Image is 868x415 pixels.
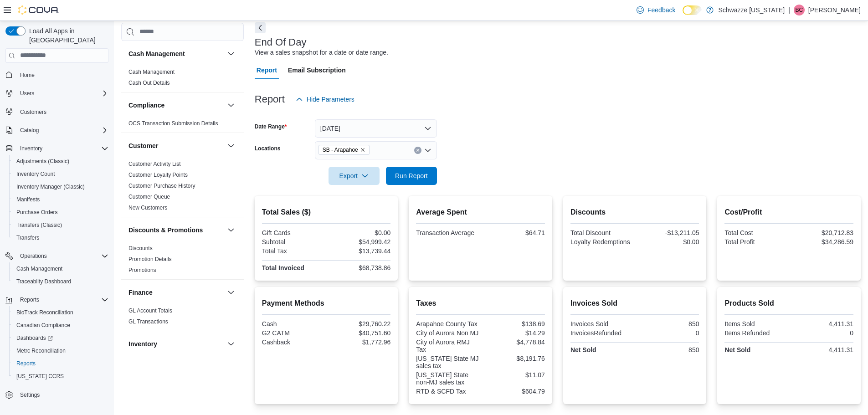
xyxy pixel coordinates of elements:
[13,156,73,167] a: Adjustments (Classic)
[9,306,112,319] button: BioTrack Reconciliation
[791,229,853,236] div: $20,712.83
[16,347,66,354] span: Metrc Reconciliation
[647,5,675,15] span: Feedback
[13,263,66,274] a: Cash Management
[718,5,785,15] p: Schwazze [US_STATE]
[128,245,153,251] a: Discounts
[128,101,224,110] button: Compliance
[416,320,478,328] div: Arapahoe County Tax
[226,287,236,298] button: Finance
[414,147,421,154] button: Clear input
[13,220,108,231] span: Transfers (Classic)
[128,266,156,274] span: Promotions
[128,307,172,314] a: GL Account Totals
[128,171,188,179] span: Customer Loyalty Points
[16,88,108,99] span: Users
[318,145,370,155] span: SB - Arapahoe
[20,127,39,134] span: Catalog
[262,207,391,218] h2: Total Sales ($)
[128,288,224,297] button: Finance
[288,61,346,79] span: Email Subscription
[128,69,175,75] a: Cash Management
[2,124,112,137] button: Catalog
[128,318,168,325] span: GL Transactions
[9,206,112,219] button: Purchase Orders
[128,160,181,168] span: Customer Activity List
[128,183,195,189] a: Customer Purchase History
[483,388,545,395] div: $604.79
[128,256,172,262] a: Promotion Details
[2,388,112,401] button: Settings
[16,107,50,118] a: Customers
[788,5,790,15] p: |
[637,229,699,236] div: -$13,211.05
[483,229,545,236] div: $64.71
[128,339,224,348] button: Inventory
[9,180,112,193] button: Inventory Manager (Classic)
[323,145,358,154] span: SB - Arapahoe
[13,345,69,356] a: Metrc Reconciliation
[262,264,304,272] strong: Total Invoiced
[16,143,46,154] button: Inventory
[255,123,287,130] label: Date Range
[791,238,853,246] div: $34,286.59
[2,87,112,100] button: Users
[13,169,59,179] a: Inventory Count
[20,252,47,260] span: Operations
[128,245,153,252] span: Discounts
[637,320,699,328] div: 850
[13,333,56,343] a: Dashboards
[329,167,380,185] button: Export
[128,307,172,314] span: GL Account Totals
[724,238,787,246] div: Total Profit
[13,220,66,231] a: Transfers (Classic)
[796,5,803,15] span: BC
[128,120,218,127] span: OCS Transaction Submission Details
[483,329,545,337] div: $14.29
[570,320,633,328] div: Invoices Sold
[226,140,236,151] button: Customer
[16,265,62,272] span: Cash Management
[483,355,545,362] div: $8,191.76
[255,145,281,152] label: Locations
[13,181,108,192] span: Inventory Manager (Classic)
[16,389,108,400] span: Settings
[13,276,75,287] a: Traceabilty Dashboard
[9,319,112,332] button: Canadian Compliance
[13,307,108,318] span: BioTrack Reconciliation
[13,207,108,218] span: Purchase Orders
[13,169,108,179] span: Inventory Count
[416,338,478,353] div: City of Aurora RMJ Tax
[262,247,324,255] div: Total Tax
[16,221,62,229] span: Transfers (Classic)
[20,296,39,303] span: Reports
[13,307,77,318] a: BioTrack Reconciliation
[724,320,787,328] div: Items Sold
[128,193,170,200] span: Customer Queue
[226,225,236,236] button: Discounts & Promotions
[637,329,699,337] div: 0
[416,371,478,386] div: [US_STATE] State non-MJ sales tax
[292,90,358,108] button: Hide Parameters
[255,94,285,105] h3: Report
[16,196,40,203] span: Manifests
[128,172,188,178] a: Customer Loyalty Points
[121,159,244,217] div: Customer
[20,90,34,97] span: Users
[9,332,112,344] a: Dashboards
[483,371,545,379] div: $11.07
[262,329,324,337] div: G2 CATM
[13,320,108,331] span: Canadian Compliance
[16,294,108,305] span: Reports
[9,168,112,180] button: Inventory Count
[13,276,108,287] span: Traceabilty Dashboard
[16,183,85,190] span: Inventory Manager (Classic)
[128,256,172,263] span: Promotion Details
[128,101,164,110] h3: Compliance
[724,329,787,337] div: Items Refunded
[128,68,175,76] span: Cash Management
[9,275,112,288] button: Traceabilty Dashboard
[13,358,108,369] span: Reports
[13,232,108,243] span: Transfers
[255,48,388,57] div: View a sales snapshot for a date or date range.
